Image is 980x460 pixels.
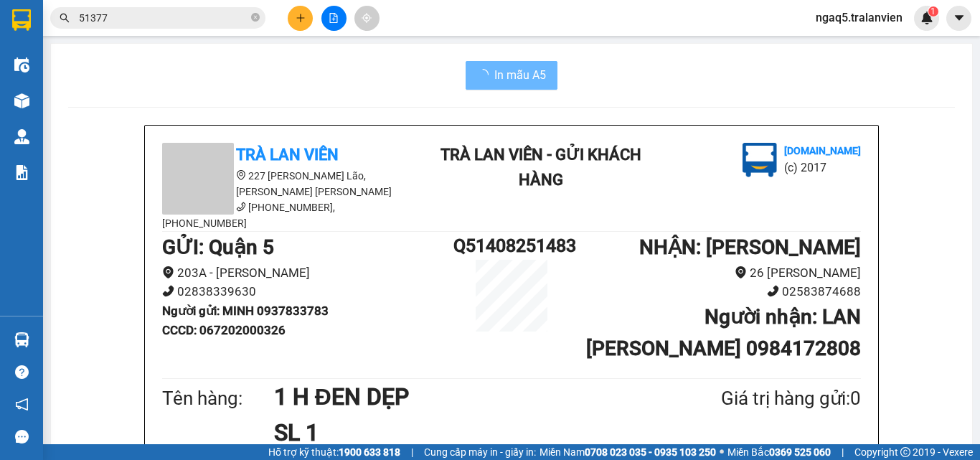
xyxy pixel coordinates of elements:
b: Người nhận : LAN [PERSON_NAME] 0984172808 [586,305,861,360]
span: caret-down [953,11,966,24]
button: In mẫu A5 [466,61,557,90]
li: (c) 2017 [121,68,197,86]
b: NHẬN : [PERSON_NAME] [639,235,861,259]
strong: 0708 023 035 - 0935 103 250 [585,446,716,458]
span: notification [15,398,29,411]
span: close-circle [251,11,260,25]
h1: Q51408251483 [453,232,570,260]
span: environment [735,266,747,278]
span: search [60,13,70,23]
li: 02838339630 [162,282,453,301]
sup: 1 [928,6,938,17]
span: Hỗ trợ kỹ thuật: [268,444,400,460]
strong: 1900 633 818 [339,446,400,458]
img: warehouse-icon [14,332,29,347]
h1: SL 1 [274,415,651,451]
span: Miền Nam [540,444,716,460]
span: aim [362,13,372,23]
div: Tên hàng: [162,384,274,413]
span: 1 [930,6,936,17]
b: GỬI : Quận 5 [162,235,274,259]
span: loading [477,69,494,80]
span: Cung cấp máy in - giấy in: [424,444,536,460]
img: logo-vxr [12,9,31,31]
span: question-circle [15,365,29,379]
span: Miền Bắc [727,444,831,460]
img: warehouse-icon [14,93,29,108]
span: ⚪️ [720,449,724,455]
b: [DOMAIN_NAME] [121,55,197,66]
input: Tìm tên, số ĐT hoặc mã đơn [79,10,248,26]
li: 02583874688 [570,282,861,301]
b: Người gửi : MINH 0937833783 [162,304,329,318]
strong: 0369 525 060 [769,446,831,458]
img: warehouse-icon [14,129,29,144]
span: message [15,430,29,443]
span: | [411,444,413,460]
div: Giá trị hàng gửi: 0 [651,384,861,413]
span: copyright [900,447,910,457]
span: phone [767,285,779,297]
b: Trà Lan Viên - Gửi khách hàng [88,21,142,163]
span: file-add [329,13,339,23]
h1: 1 H ĐEN DẸP [274,379,651,415]
button: aim [354,6,380,31]
span: phone [236,202,246,212]
span: plus [296,13,306,23]
img: icon-new-feature [920,11,933,24]
span: environment [162,266,174,278]
img: logo.jpg [156,18,190,52]
span: close-circle [251,13,260,22]
b: Trà Lan Viên - Gửi khách hàng [440,146,641,189]
img: solution-icon [14,165,29,180]
span: In mẫu A5 [494,66,546,84]
li: (c) 2017 [784,159,861,177]
b: CCCD : 067202000326 [162,323,286,337]
li: 227 [PERSON_NAME] Lão, [PERSON_NAME] [PERSON_NAME] [162,168,420,200]
b: Trà Lan Viên [236,146,339,164]
b: Trà Lan Viên [18,93,52,160]
img: warehouse-icon [14,57,29,72]
button: caret-down [946,6,971,31]
button: file-add [321,6,347,31]
span: phone [162,285,174,297]
li: 203A - [PERSON_NAME] [162,263,453,283]
span: | [842,444,844,460]
li: [PHONE_NUMBER], [PHONE_NUMBER] [162,200,420,231]
span: ngaq5.tralanvien [804,9,914,27]
button: plus [288,6,313,31]
img: logo.jpg [743,143,777,177]
span: environment [236,170,246,180]
b: [DOMAIN_NAME] [784,145,861,156]
li: 26 [PERSON_NAME] [570,263,861,283]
